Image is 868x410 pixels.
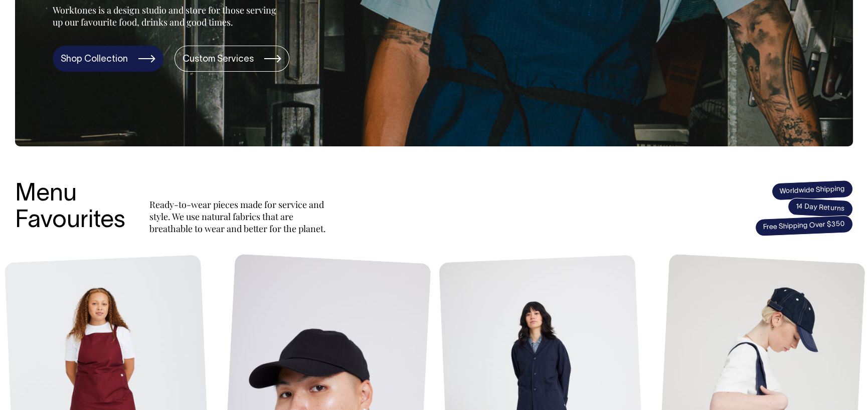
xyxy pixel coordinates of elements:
[149,198,330,235] p: Ready-to-wear pieces made for service and style. We use natural fabrics that are breathable to we...
[53,4,281,28] p: Worktones is a design studio and store for those serving up our favourite food, drinks and good t...
[15,181,125,235] h3: Menu Favourites
[771,179,853,200] span: Worldwide Shipping
[755,215,853,237] span: Free Shipping Over $350
[787,197,853,219] span: 14 Day Returns
[175,46,289,72] a: Custom Services
[53,46,163,72] a: Shop Collection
